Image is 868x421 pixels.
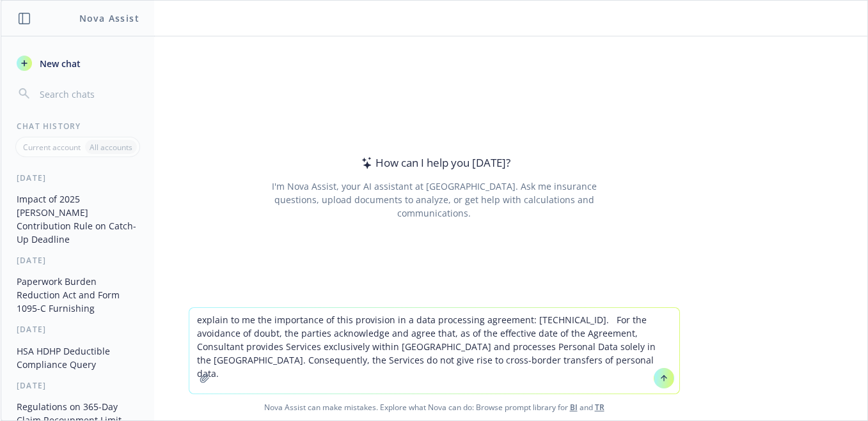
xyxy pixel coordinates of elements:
a: TR [595,402,604,413]
button: HSA HDHP Deductible Compliance Query [12,341,144,375]
h1: Nova Assist [79,11,139,25]
textarea: explain to me the importance of this provision in a data processing agreement: [TECHNICAL_ID]. Fo... [189,308,679,394]
div: Chat History [1,121,154,132]
button: New chat [12,52,144,75]
p: All accounts [90,142,132,153]
div: [DATE] [1,380,154,391]
div: [DATE] [1,172,154,183]
div: [DATE] [1,255,154,266]
div: I'm Nova Assist, your AI assistant at [GEOGRAPHIC_DATA]. Ask me insurance questions, upload docum... [254,180,614,220]
button: Paperwork Burden Reduction Act and Form 1095-C Furnishing [12,271,144,319]
a: BI [570,402,578,413]
div: How can I help you [DATE]? [358,155,510,171]
input: Search chats [37,85,139,103]
button: Impact of 2025 [PERSON_NAME] Contribution Rule on Catch-Up Deadline [12,188,144,250]
p: Current account [23,142,81,153]
div: [DATE] [1,324,154,335]
span: New chat [37,57,81,70]
span: Nova Assist can make mistakes. Explore what Nova can do: Browse prompt library for and [6,394,862,420]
